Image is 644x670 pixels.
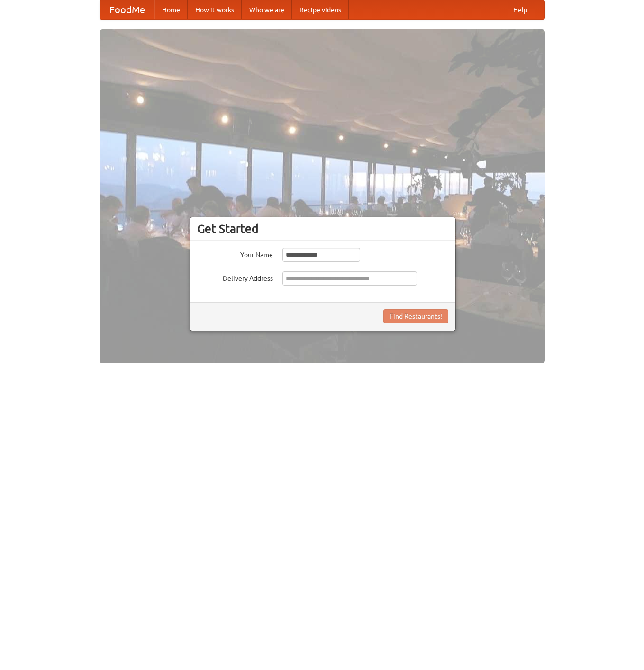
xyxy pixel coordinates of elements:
[197,271,273,283] label: Delivery Address
[100,0,154,19] a: FoodMe
[154,0,188,19] a: Home
[197,222,448,236] h3: Get Started
[242,0,292,19] a: Who we are
[506,0,535,19] a: Help
[188,0,242,19] a: How it works
[292,0,349,19] a: Recipe videos
[197,248,273,259] label: Your Name
[383,309,448,323] button: Find Restaurants!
